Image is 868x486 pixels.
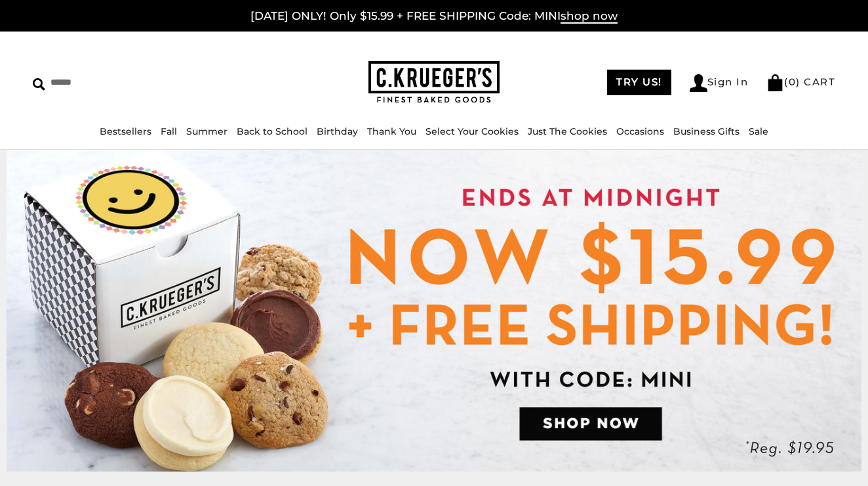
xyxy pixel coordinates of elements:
[33,78,45,91] img: Search
[237,125,307,137] a: Back to School
[250,9,618,24] a: [DATE] ONLY! Only $15.99 + FREE SHIPPING Code: MINIshop now
[317,125,358,137] a: Birthday
[607,70,671,95] a: TRY US!
[33,72,218,93] input: Search
[561,9,618,24] span: shop now
[367,125,416,137] a: Thank You
[528,125,607,137] a: Just The Cookies
[673,125,740,137] a: Business Gifts
[690,74,749,92] a: Sign In
[789,76,797,88] span: 0
[766,76,835,88] a: (0) CART
[186,125,227,137] a: Summer
[7,150,861,471] img: C.Krueger's Special Offer
[368,61,500,104] img: C.KRUEGER'S
[161,125,177,137] a: Fall
[425,125,519,137] a: Select Your Cookies
[690,74,707,92] img: Account
[766,74,784,91] img: Bag
[616,125,664,137] a: Occasions
[100,125,151,137] a: Bestsellers
[749,125,768,137] a: Sale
